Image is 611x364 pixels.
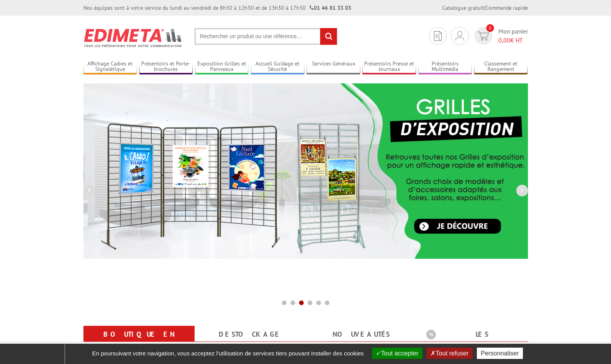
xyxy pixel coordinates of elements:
[498,36,528,45] span: € HT
[251,60,305,73] a: Accueil Guidage et Sécurité
[83,4,351,12] div: Nos équipes sont à votre service du lundi au vendredi de 8h30 à 12h30 et de 13h30 à 17h30
[427,348,472,359] button: Tout refuser
[498,36,510,44] span: 0,00
[83,23,183,52] img: Présentoir, panneau, stand - Edimeta - PLV, affichage, mobilier bureau, entreprise
[195,28,337,45] input: Rechercher un produit ou une référence...
[498,27,528,45] span: Mon panier
[442,4,484,11] a: Catalogue gratuit
[485,4,528,11] a: Commande rapide
[139,60,193,73] a: Présentoirs et Porte-brochures
[93,327,185,355] a: Boutique en ligne
[418,60,472,73] a: Présentoirs Multimédia
[426,327,519,355] a: Les promotions
[362,60,416,73] a: Présentoirs Presse et Journaux
[478,32,489,41] img: devis rapide
[83,60,137,73] a: Affichage Cadres et Signalétique
[204,327,296,341] a: Destockage
[315,327,407,341] a: nouveautés
[486,24,494,32] span: 0
[455,31,464,41] img: devis rapide
[320,28,337,45] input: rechercher
[473,27,528,45] a: devis rapide 0 Mon panier 0,00€ HT
[434,31,442,41] img: devis rapide
[88,350,368,357] span: En poursuivant votre navigation, vous acceptez l'utilisation de services tiers pouvant installer ...
[310,4,351,11] strong: 01 46 81 33 03
[442,4,528,12] div: |
[474,60,528,73] a: Classement et Rangement
[426,327,524,343] b: Les promotions
[372,348,422,359] button: Tout accepter
[306,60,360,73] a: Services Généraux
[477,348,523,359] button: Personnaliser (fenêtre modale)
[195,60,249,73] a: Exposition Grilles et Panneaux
